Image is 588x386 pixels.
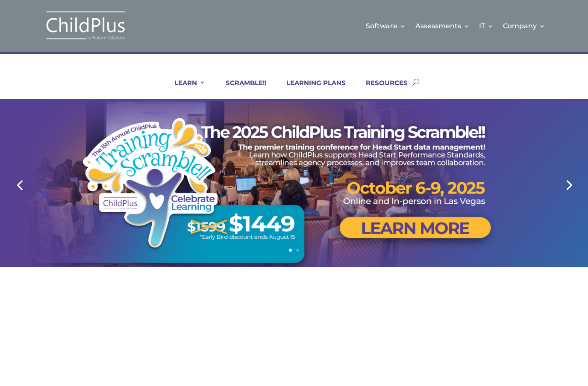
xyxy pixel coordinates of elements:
a: Software [366,9,406,43]
a: SCRAMBLE!! [215,79,266,99]
a: RESOURCES [355,79,408,99]
a: 2 [296,249,299,252]
a: Company [503,9,545,43]
a: LEARNING PLANS [276,79,346,99]
a: 1 [289,249,292,252]
a: LEARN [164,79,206,99]
a: IT [479,9,494,43]
a: Assessments [415,9,470,43]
